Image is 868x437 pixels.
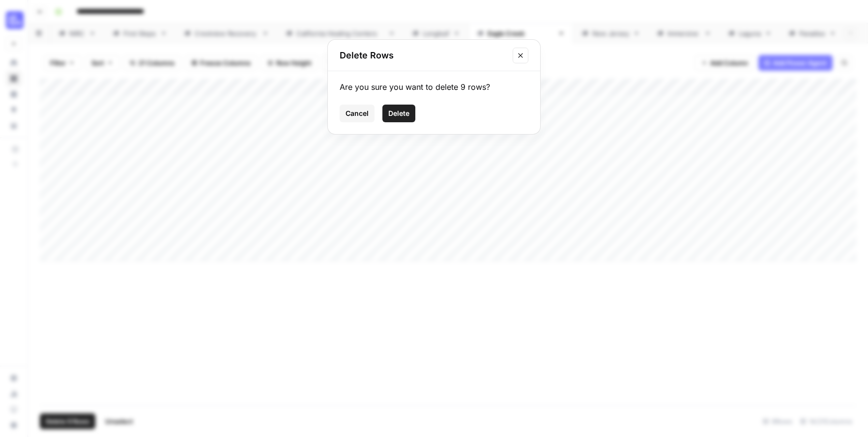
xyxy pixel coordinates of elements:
[382,105,415,122] button: Delete
[388,109,409,118] span: Delete
[340,49,507,62] h2: Delete Rows
[346,109,369,118] span: Cancel
[340,105,375,122] button: Cancel
[340,81,528,93] div: Are you sure you want to delete 9 rows?
[513,48,528,63] button: Close modal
